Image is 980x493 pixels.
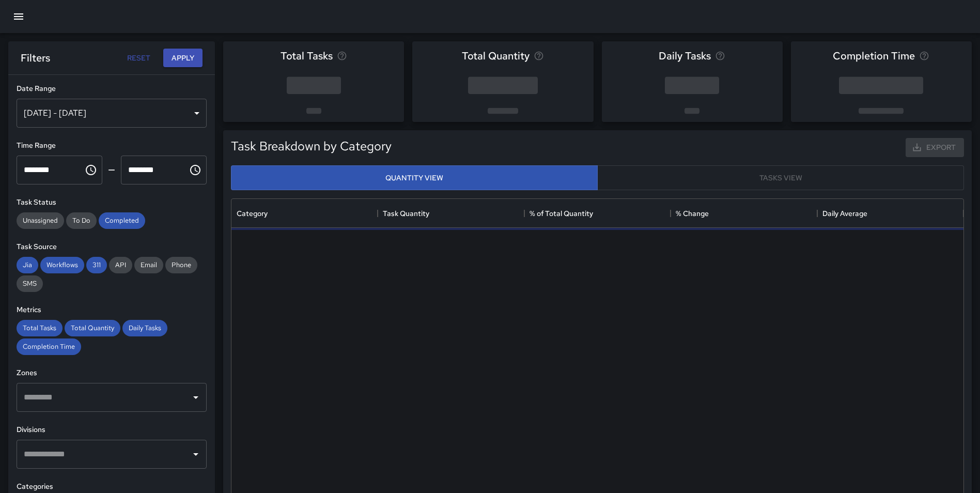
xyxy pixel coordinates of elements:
div: [DATE] - [DATE] [17,99,207,128]
button: Apply [163,49,203,68]
span: SMS [17,279,43,288]
div: Daily Average [822,199,867,228]
div: % Change [676,199,709,228]
div: % of Total Quantity [530,199,593,228]
span: Email [134,260,163,269]
span: Total Quantity [65,323,120,332]
button: Choose time, selected time is 12:00 AM [81,160,101,180]
button: Reset [122,49,155,68]
span: To Do [66,216,97,225]
div: Workflows [40,257,84,273]
span: Workflows [40,260,84,269]
h6: Categories [17,481,207,492]
span: Unassigned [17,216,64,225]
div: Email [134,257,163,273]
div: Jia [17,257,38,273]
span: Completion Time [833,48,915,64]
svg: Total task quantity in the selected period, compared to the previous period. [534,51,544,61]
div: API [109,257,132,273]
div: Completed [99,212,145,229]
span: Completion Time [17,342,81,351]
svg: Average time taken to complete tasks in the selected period, compared to the previous period. [919,51,929,61]
span: Total Quantity [462,48,530,64]
div: Task Quantity [383,199,429,228]
div: Total Quantity [65,320,120,336]
div: 311 [86,257,107,273]
h6: Zones [17,367,207,379]
div: Task Quantity [378,199,524,228]
div: SMS [17,275,43,292]
span: Completed [99,216,145,225]
div: % Change [671,199,817,228]
div: Completion Time [17,338,81,355]
span: Total Tasks [281,48,333,64]
div: Phone [165,257,197,273]
span: API [109,260,132,269]
div: To Do [66,212,97,229]
span: Total Tasks [17,323,63,332]
span: Phone [165,260,197,269]
h6: Divisions [17,424,207,436]
h6: Filters [21,50,50,66]
h6: Metrics [17,304,207,316]
button: Open [189,447,203,461]
button: Choose time, selected time is 11:59 PM [185,160,206,180]
span: Jia [17,260,38,269]
span: Daily Tasks [659,48,711,64]
h5: Task Breakdown by Category [231,138,392,155]
div: % of Total Quantity [524,199,671,228]
div: Total Tasks [17,320,63,336]
h6: Task Source [17,241,207,253]
div: Category [237,199,268,228]
h6: Time Range [17,140,207,151]
span: 311 [86,260,107,269]
h6: Task Status [17,197,207,208]
h6: Date Range [17,83,207,95]
div: Category [231,199,378,228]
div: Daily Average [817,199,963,228]
div: Daily Tasks [122,320,167,336]
svg: Average number of tasks per day in the selected period, compared to the previous period. [715,51,725,61]
svg: Total number of tasks in the selected period, compared to the previous period. [337,51,347,61]
div: Unassigned [17,212,64,229]
span: Daily Tasks [122,323,167,332]
button: Open [189,390,203,405]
